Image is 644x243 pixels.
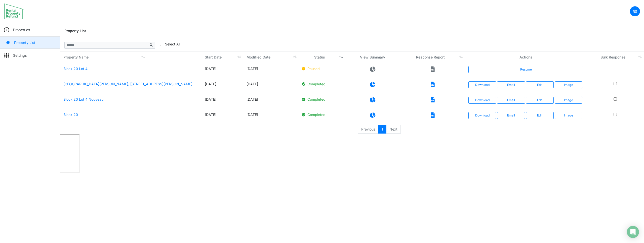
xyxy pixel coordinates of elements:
[302,81,342,87] p: Completed
[468,112,496,119] a: Download
[378,125,386,134] a: 1
[468,66,583,73] a: Resume
[302,66,342,71] p: Paused
[468,81,496,88] a: Download
[345,51,400,63] th: View Summary
[63,97,103,101] a: Block 20 Lot 4 Nouveau
[526,81,554,88] a: Edit
[627,226,639,238] div: Open Intercom Messenger
[165,41,180,47] label: Select All
[526,112,554,119] a: Edit
[497,97,525,104] button: Email
[302,112,342,117] p: Completed
[63,67,88,71] a: Block 20 Lot 4
[302,97,342,102] p: Completed
[244,51,299,63] th: Modified Date: activate to sort column ascending
[244,78,299,94] td: [DATE]
[244,63,299,78] td: [DATE]
[4,53,9,58] img: sidemenu_settings.png
[630,6,640,16] a: RS
[4,3,24,19] img: spp logo
[202,51,244,63] th: Start Date: activate to sort column ascending
[63,112,78,117] a: Blcok 20
[497,112,525,119] button: Email
[497,81,525,88] button: Email
[526,97,554,104] a: Edit
[555,81,582,88] button: Image
[244,109,299,124] td: [DATE]
[202,78,244,94] td: [DATE]
[202,63,244,78] td: [DATE]
[60,51,202,63] th: Property Name: activate to sort column ascending
[64,29,86,33] h6: Property List
[63,82,192,86] a: [GEOGRAPHIC_DATA][PERSON_NAME], [STREET_ADDRESS][PERSON_NAME]
[400,51,465,63] th: Response Report: activate to sort column ascending
[13,53,27,58] p: Settings
[64,42,148,49] input: Sizing example input
[299,51,345,63] th: Status: activate to sort column ascending
[13,27,30,32] p: Properties
[555,112,582,119] button: Image
[202,109,244,124] td: [DATE]
[468,97,496,104] a: Download
[633,9,637,14] p: RS
[586,51,644,63] th: Bulk Response: activate to sort column ascending
[555,97,582,104] button: Image
[465,51,586,63] th: Actions
[4,27,9,32] img: sidemenu_properties.png
[244,94,299,109] td: [DATE]
[202,94,244,109] td: [DATE]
